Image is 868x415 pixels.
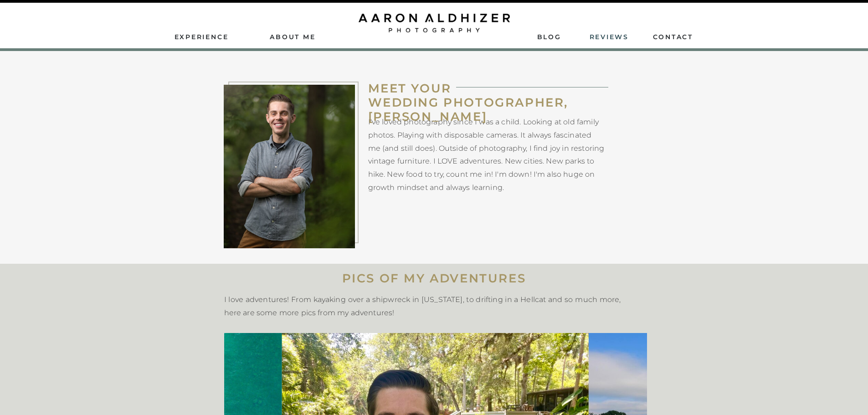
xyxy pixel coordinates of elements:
p: I've loved photography since I was a child. Looking at old family photos. Playing with disposable... [368,116,605,193]
a: ReviEws [590,32,631,41]
h1: PICS OF MY ADVENTURES [161,272,708,286]
a: AbouT ME [261,32,325,41]
p: I love adventures! From kayaking over a shipwreck in [US_STATE], to drifting in a Hellcat and so ... [224,293,621,318]
a: Experience [175,32,230,41]
h1: MEET YOUR WEDDING PHOTOGRAPHER, [PERSON_NAME] [368,82,632,116]
a: contact [653,32,694,41]
a: Blog [537,32,561,41]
